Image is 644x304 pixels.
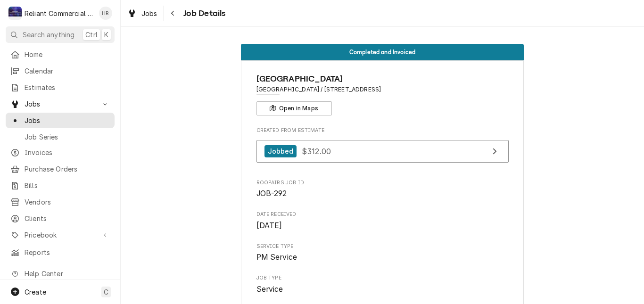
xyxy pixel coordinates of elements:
span: Pricebook [25,230,96,240]
span: Jobs [25,99,96,109]
span: Help Center [25,269,109,279]
span: Service [256,285,283,294]
span: Purchase Orders [25,164,110,174]
span: K [104,30,108,40]
span: $312.00 [302,146,331,156]
a: View Estimate [256,140,509,163]
div: Reliant Commercial Appliance Repair LLC [25,8,94,18]
span: Jobs [141,8,157,18]
a: Jobs [124,6,161,21]
a: Invoices [6,145,115,160]
div: R [8,7,22,20]
div: HR [99,7,112,20]
span: Vendors [25,197,110,207]
span: Ctrl [85,30,98,40]
div: Roopairs Job ID [256,179,509,199]
span: Name [256,73,509,85]
span: Date Received [256,211,509,218]
span: Address [256,85,509,94]
button: Open in Maps [256,101,332,115]
a: Bills [6,178,115,193]
button: Navigate back [165,6,181,21]
a: Job Series [6,129,115,145]
div: Jobbed [264,145,297,158]
span: Service Type [256,243,509,250]
span: Bills [25,181,110,190]
span: PM Service [256,253,297,262]
div: Status [241,44,524,60]
span: Roopairs Job ID [256,179,509,187]
span: Invoices [25,148,110,157]
span: Calendar [25,66,110,76]
span: Search anything [23,30,74,40]
a: Jobs [6,113,115,128]
div: Job Type [256,274,509,295]
span: Service Type [256,252,509,263]
div: Client Information [256,73,509,115]
div: Heath Reed's Avatar [99,7,112,20]
a: Estimates [6,80,115,95]
span: Home [25,49,110,59]
span: Roopairs Job ID [256,188,509,199]
span: Job Type [256,284,509,295]
a: Clients [6,211,115,226]
span: Job Type [256,274,509,282]
a: Calendar [6,63,115,79]
a: Home [6,47,115,62]
span: Reports [25,247,110,257]
a: Go to Jobs [6,96,115,112]
a: Purchase Orders [6,161,115,177]
button: Search anythingCtrlK [6,26,115,43]
div: Service Type [256,243,509,263]
span: Clients [25,214,110,223]
span: Created From Estimate [256,127,509,134]
div: Created From Estimate [256,127,509,167]
a: Reports [6,245,115,260]
span: Job Series [25,132,110,142]
span: Date Received [256,220,509,231]
span: Estimates [25,82,110,92]
span: [DATE] [256,221,282,230]
a: Go to Pricebook [6,227,115,243]
span: JOB-292 [256,189,287,198]
span: Jobs [25,115,110,125]
span: Completed and Invoiced [349,49,416,55]
a: Vendors [6,194,115,210]
span: Job Details [181,7,226,20]
a: Go to Help Center [6,266,115,281]
div: Reliant Commercial Appliance Repair LLC's Avatar [8,7,22,20]
span: C [104,287,108,297]
div: Date Received [256,211,509,231]
span: Create [25,288,46,296]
